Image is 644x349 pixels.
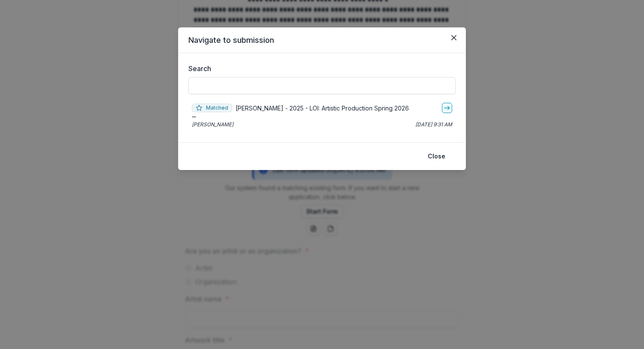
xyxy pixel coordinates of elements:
[415,121,452,128] p: [DATE] 9:31 AM
[447,31,461,45] button: Close
[442,103,452,113] a: go-to
[236,104,409,113] p: [PERSON_NAME] - 2025 - LOI: Artistic Production Spring 2026
[423,149,450,163] button: Close
[192,104,232,112] span: Matched
[178,27,466,53] header: Navigate to submission
[188,63,450,74] label: Search
[192,121,233,128] p: [PERSON_NAME]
